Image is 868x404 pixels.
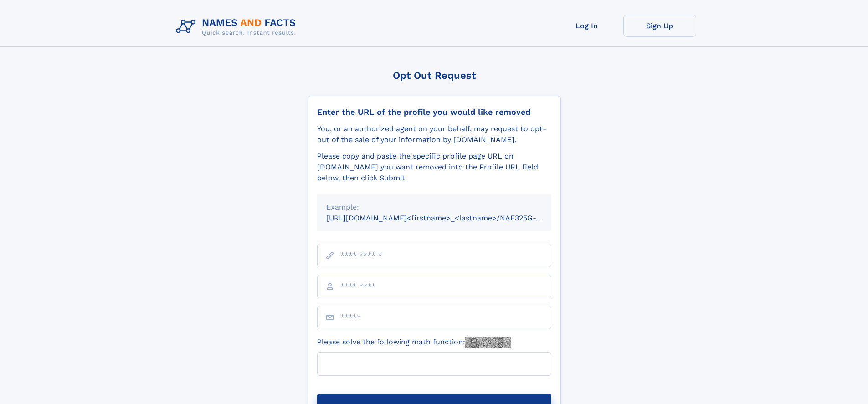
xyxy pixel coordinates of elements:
[317,123,551,145] div: You, or an authorized agent on your behalf, may request to opt-out of the sale of your informatio...
[550,15,623,37] a: Log In
[172,15,303,39] img: Logo Names and Facts
[317,151,551,184] div: Please copy and paste the specific profile page URL on [DOMAIN_NAME] you want removed into the Pr...
[623,15,696,37] a: Sign Up
[326,214,569,222] small: [URL][DOMAIN_NAME]<firstname>_<lastname>/NAF325G-xxxxxxxx
[308,70,561,81] div: Opt Out Request
[317,107,551,117] div: Enter the URL of the profile you would like removed
[326,202,542,213] div: Example:
[317,337,511,348] label: Please solve the following math function:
